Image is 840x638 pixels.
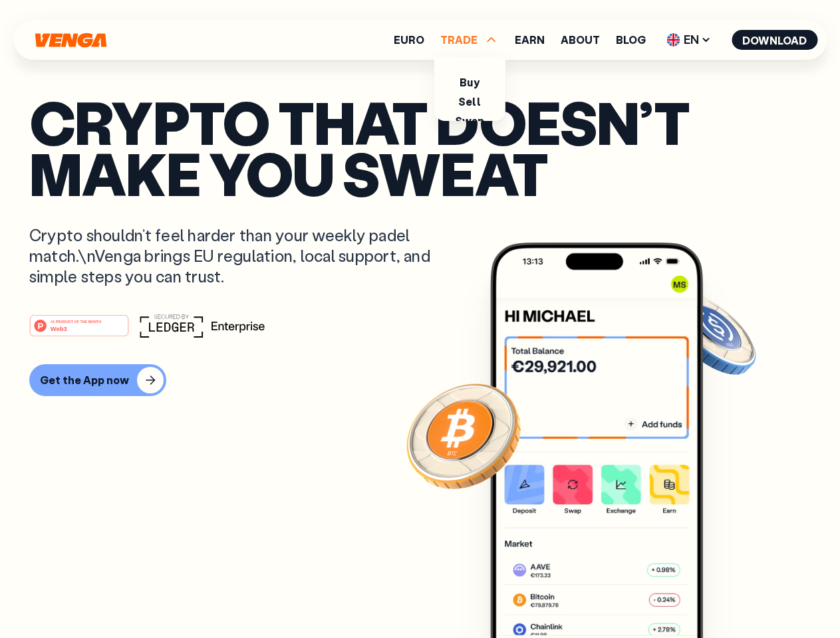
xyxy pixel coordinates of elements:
img: USDC coin [663,286,759,381]
span: TRADE [440,35,478,45]
button: Download [732,30,817,50]
a: Swap [455,114,485,128]
span: EN [662,29,716,51]
p: Crypto that doesn’t make you sweat [29,96,811,198]
tspan: #1 PRODUCT OF THE MONTH [51,319,101,323]
a: Euro [394,35,424,45]
svg: Home [33,33,108,48]
a: Blog [616,35,646,45]
a: Earn [515,35,545,45]
img: Bitcoin [404,375,523,495]
a: Get the App now [29,364,811,396]
button: Get the App now [29,364,166,396]
a: Sell [458,94,481,108]
img: flag-uk [666,33,680,47]
div: Get the App now [40,373,129,387]
a: About [561,35,600,45]
span: TRADE [440,32,499,48]
a: Buy [460,75,479,89]
tspan: Web3 [51,324,67,332]
a: #1 PRODUCT OF THE MONTHWeb3 [29,322,129,340]
p: Crypto shouldn’t feel harder than your weekly padel match.\nVenga brings EU regulation, local sup... [29,225,450,287]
